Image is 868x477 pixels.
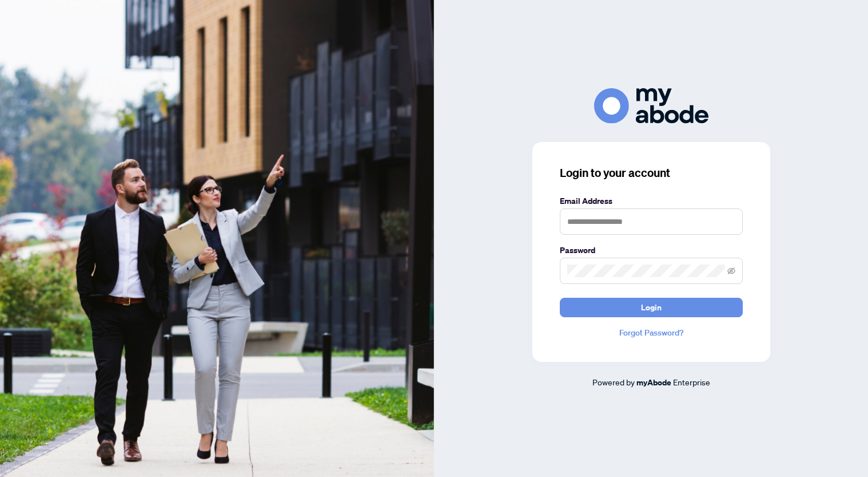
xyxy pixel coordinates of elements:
[560,165,743,181] h3: Login to your account
[592,377,635,387] span: Powered by
[641,298,662,317] span: Login
[560,195,743,207] label: Email Address
[560,244,743,257] label: Password
[560,326,743,339] a: Forgot Password?
[594,88,708,123] img: ma-logo
[727,267,735,275] span: eye-invisible
[636,376,671,389] a: myAbode
[560,298,743,317] button: Login
[673,377,710,387] span: Enterprise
